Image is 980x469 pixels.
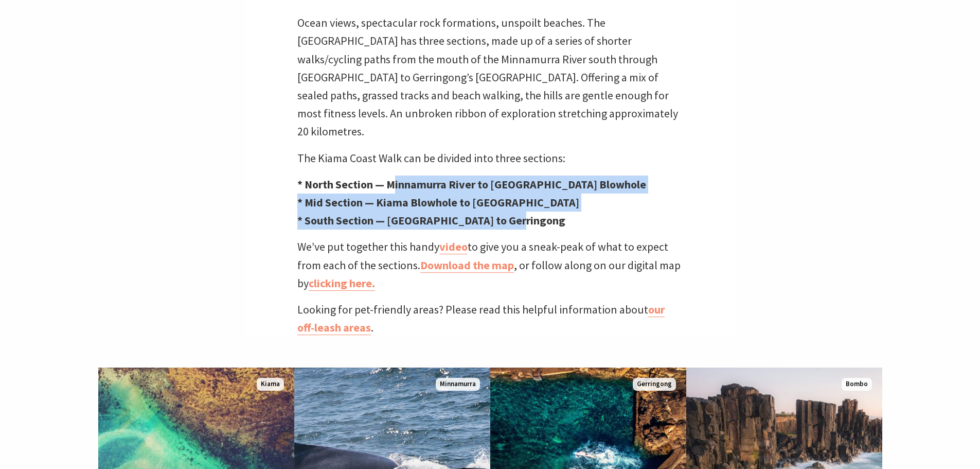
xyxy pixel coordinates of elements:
[436,378,480,391] span: Minnamurra
[842,378,872,391] span: Bombo
[297,238,683,292] p: We’ve put together this handy to give you a sneak-peak of what to expect from each of the section...
[297,213,565,228] strong: * South Section — [GEOGRAPHIC_DATA] to Gerringong
[633,378,676,391] span: Gerringong
[257,378,284,391] span: Kiama
[439,239,468,254] a: video
[420,258,514,273] a: Download the map
[297,177,646,192] strong: * North Section — Minnamurra River to [GEOGRAPHIC_DATA] Blowhole
[297,302,665,335] a: our off-leash areas
[297,14,683,141] p: Ocean views, spectacular rock formations, unspoilt beaches. The [GEOGRAPHIC_DATA] has three secti...
[309,276,375,291] a: clicking here.
[297,149,683,167] p: The Kiama Coast Walk can be divided into three sections:
[297,301,683,337] p: Looking for pet-friendly areas? Please read this helpful information about .
[297,195,579,210] strong: * Mid Section — Kiama Blowhole to [GEOGRAPHIC_DATA]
